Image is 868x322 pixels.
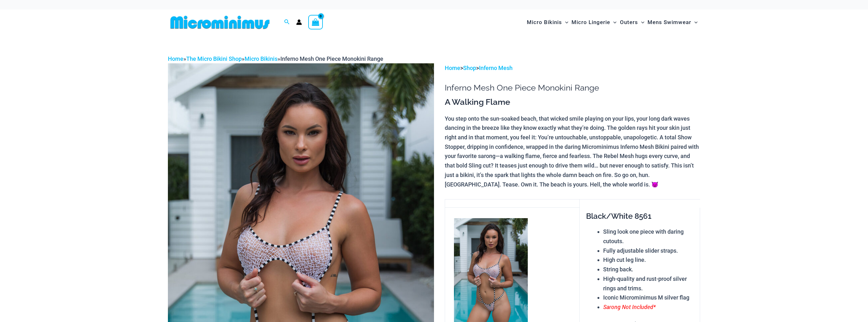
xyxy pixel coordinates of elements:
[445,83,700,93] h1: Inferno Mesh One Piece Monokini Range
[646,13,699,32] a: Mens SwimwearMenu ToggleMenu Toggle
[168,15,272,29] img: MM SHOP LOGO FLAT
[648,14,691,30] span: Mens Swimwear
[445,65,460,71] a: Home
[527,14,562,30] span: Micro Bikinis
[570,13,618,32] a: Micro LingerieMenu ToggleMenu Toggle
[691,14,698,30] span: Menu Toggle
[463,65,476,71] a: Shop
[296,19,302,25] a: Account icon link
[479,65,513,71] a: Inferno Mesh
[618,13,646,32] a: OutersMenu ToggleMenu Toggle
[620,14,638,30] span: Outers
[525,13,570,32] a: Micro BikinisMenu ToggleMenu Toggle
[245,55,278,62] a: Micro Bikinis
[168,55,183,62] a: Home
[603,227,694,246] li: Sling look one piece with daring cutouts.
[168,55,383,62] span: » » »
[571,14,610,30] span: Micro Lingerie
[603,274,694,293] li: High-quality and rust-proof silver rings and trims.
[603,303,655,311] span: Sarong Not Included*
[603,246,694,256] li: Fully adjustable slider straps.
[610,14,616,30] span: Menu Toggle
[308,15,323,29] a: View Shopping Cart, empty
[562,14,568,30] span: Menu Toggle
[445,63,700,73] p: > >
[524,12,700,33] nav: Site Navigation
[280,55,383,62] span: Inferno Mesh One Piece Monokini Range
[445,97,700,108] h3: A Walking Flame
[186,55,242,62] a: The Micro Bikini Shop
[603,293,694,302] li: Iconic Microminimus M silver flag
[284,18,290,26] a: Search icon link
[586,212,651,221] span: Black/White 8561
[638,14,644,30] span: Menu Toggle
[445,114,700,189] p: You step onto the sun-soaked beach, that wicked smile playing on your lips, your long dark waves ...
[603,255,694,265] li: High cut leg line.
[603,265,694,274] li: String back.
